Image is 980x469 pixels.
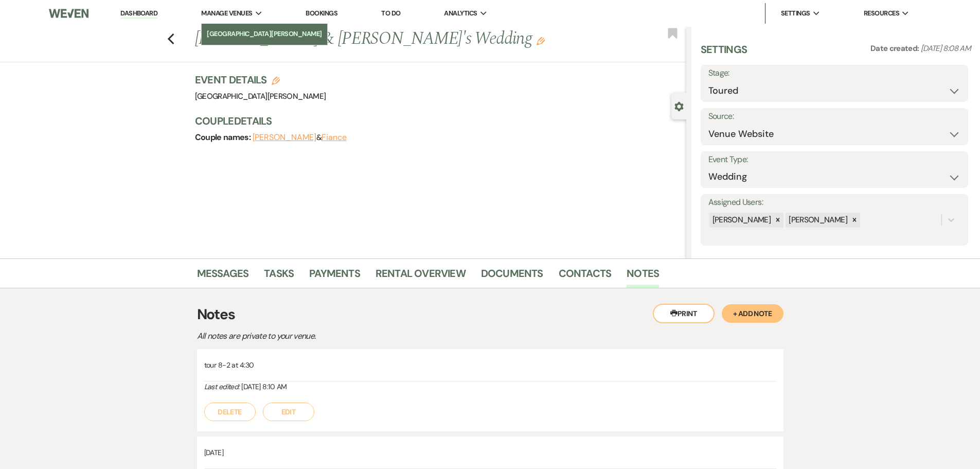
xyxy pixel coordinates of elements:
[708,109,960,124] label: Source:
[204,381,776,392] div: [DATE] 8:10 AM
[253,133,316,142] button: [PERSON_NAME]
[376,265,466,288] a: Rental Overview
[49,3,88,24] img: Weven Logo
[709,213,773,228] div: [PERSON_NAME]
[708,152,960,167] label: Event Type:
[197,304,783,325] h3: Notes
[786,213,849,228] div: [PERSON_NAME]
[204,403,256,421] button: Delete
[195,27,584,51] h1: [PERSON_NAME] & [PERSON_NAME]'s Wedding
[195,132,253,143] span: Couple names:
[253,132,347,143] span: &
[653,304,715,323] button: Print
[202,24,327,44] a: [GEOGRAPHIC_DATA][PERSON_NAME]
[444,8,477,19] span: Analytics
[195,91,326,101] span: [GEOGRAPHIC_DATA][PERSON_NAME]
[195,73,326,87] h3: Event Details
[120,9,157,19] a: Dashboard
[197,329,557,343] p: All notes are private to your venue.
[264,265,294,288] a: Tasks
[921,43,971,54] span: [DATE] 8:08 AM
[781,8,810,19] span: Settings
[537,36,545,45] button: Edit
[481,265,543,288] a: Documents
[197,265,249,288] a: Messages
[207,29,322,39] li: [GEOGRAPHIC_DATA][PERSON_NAME]
[322,133,347,142] button: Fiance
[204,447,776,458] p: [DATE]
[201,8,252,19] span: Manage Venues
[870,43,921,54] span: Date created:
[309,265,360,288] a: Payments
[381,9,400,18] a: To Do
[204,382,240,391] i: Last edited:
[627,265,659,288] a: Notes
[204,359,776,371] p: tour 8-2 at 4:30
[701,42,747,65] h3: Settings
[864,8,899,19] span: Resources
[195,114,676,128] h3: Couple Details
[559,265,612,288] a: Contacts
[674,101,684,111] button: Close lead details
[708,66,960,81] label: Stage:
[708,195,960,210] label: Assigned Users:
[263,403,314,421] button: Edit
[306,9,337,18] a: Bookings
[722,304,783,323] button: + Add Note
